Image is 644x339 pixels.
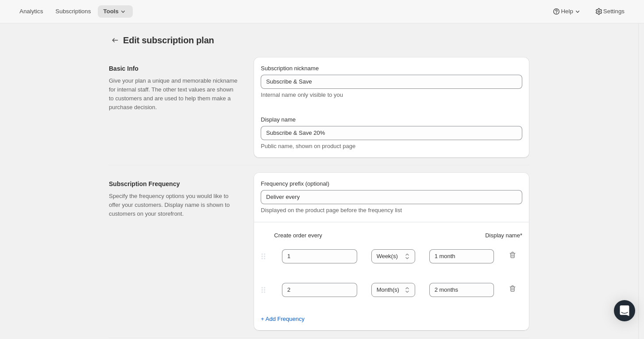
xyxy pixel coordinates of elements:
span: Subscriptions [55,8,91,15]
span: Help [561,8,573,15]
h2: Subscription Frequency [109,179,239,188]
span: Displayed on the product page before the frequency list [261,207,402,213]
button: Tools [98,5,133,18]
span: Subscription nickname [261,65,319,72]
span: Frequency prefix (optional) [261,180,329,187]
span: Internal name only visible to you [261,91,343,98]
input: 1 month [429,283,494,297]
button: Analytics [14,5,48,18]
input: Deliver every [261,190,522,204]
p: Specify the frequency options you would like to offer your customers. Display name is shown to cu... [109,192,239,218]
input: Subscribe & Save [261,75,522,89]
p: Give your plan a unique and memorable nickname for internal staff. The other text values are show... [109,76,239,112]
span: Display name [261,116,296,123]
span: Settings [603,8,625,15]
span: Create order every [274,231,322,240]
button: + Add Frequency [255,312,310,326]
input: 1 month [429,249,494,263]
button: Settings [589,5,630,18]
h2: Basic Info [109,64,239,73]
button: Subscription plans [109,34,121,46]
span: + Add Frequency [261,315,305,324]
span: Tools [103,8,119,15]
input: Subscribe & Save [261,126,522,140]
span: Analytics [19,8,43,15]
button: Subscriptions [50,5,96,18]
span: Display name * [485,231,522,240]
button: Help [547,5,587,18]
span: Edit subscription plan [123,35,214,45]
span: Public name, shown on product page [261,143,355,149]
div: Open Intercom Messenger [614,300,635,321]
